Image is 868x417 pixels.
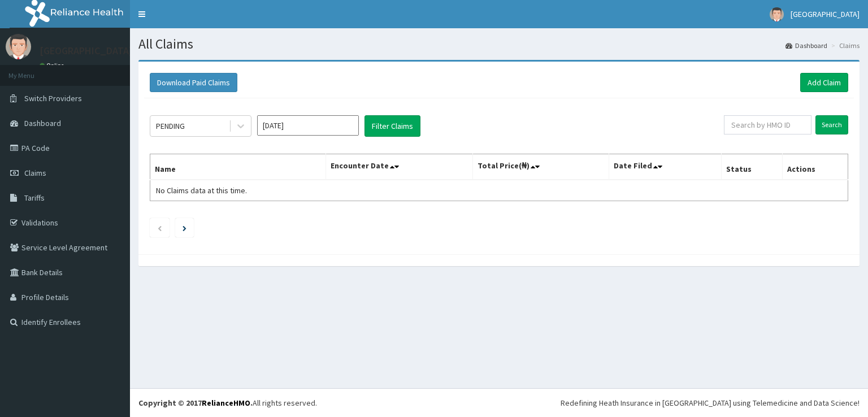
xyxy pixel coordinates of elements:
input: Search by HMO ID [724,115,811,134]
a: Online [40,62,67,69]
footer: All rights reserved. [130,388,868,417]
a: Next page [183,223,186,233]
div: PENDING [156,120,185,132]
button: Filter Claims [364,115,420,137]
a: Dashboard [785,41,827,50]
span: Tariffs [24,193,45,203]
th: Total Price(₦) [473,154,609,180]
img: User Image [6,34,31,59]
a: Previous page [157,223,162,233]
img: User Image [770,7,784,21]
th: Actions [782,154,848,180]
strong: Copyright © 2017 . [138,398,253,408]
span: Claims [24,168,46,178]
span: [GEOGRAPHIC_DATA] [791,9,860,19]
th: Date Filed [609,154,722,180]
span: No Claims data at this time. [156,185,247,196]
input: Search [815,115,848,134]
th: Name [150,154,326,180]
input: Select Month and Year [257,115,359,136]
span: Switch Providers [24,93,82,103]
div: Redefining Heath Insurance in [GEOGRAPHIC_DATA] using Telemedicine and Data Science! [561,397,860,409]
li: Claims [828,41,860,50]
p: [GEOGRAPHIC_DATA] [40,46,133,56]
a: RelianceHMO [202,398,250,408]
h1: All Claims [138,37,860,51]
button: Download Paid Claims [150,73,237,92]
a: Add Claim [800,73,848,92]
th: Status [722,154,782,180]
th: Encounter Date [326,154,473,180]
span: Dashboard [24,118,61,128]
